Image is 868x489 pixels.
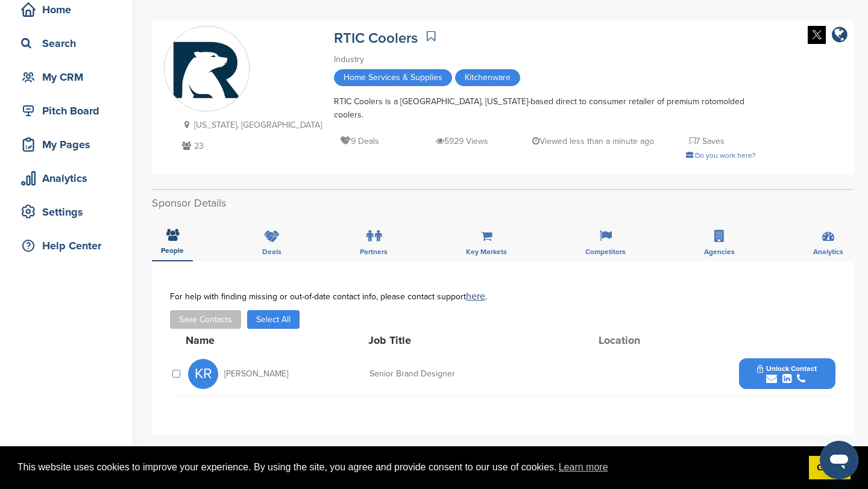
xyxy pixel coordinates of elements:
[466,290,485,302] a: here
[695,151,756,160] span: Do you work here?
[12,198,121,226] a: Settings
[340,134,379,149] p: 9 Deals
[12,30,121,57] a: Search
[334,53,756,66] div: Industry
[808,26,826,44] img: Twitter white
[12,131,121,158] a: My Pages
[813,248,843,255] span: Analytics
[757,364,817,373] span: Unlock Contact
[262,248,281,255] span: Deals
[18,33,121,54] div: Search
[334,30,418,47] a: RTIC Coolers
[368,335,549,346] div: Job Title
[599,335,689,346] div: Location
[179,139,322,154] p: 23
[743,356,831,392] button: Unlock Contact
[224,370,288,378] span: [PERSON_NAME]
[18,235,121,257] div: Help Center
[12,97,121,125] a: Pitch Board
[704,248,735,255] span: Agencies
[809,456,851,480] a: dismiss cookie message
[17,458,799,476] span: This website uses cookies to improve your experience. By using the site, you agree and provide co...
[18,100,121,122] div: Pitch Board
[18,66,121,88] div: My CRM
[161,247,184,254] span: People
[820,441,858,479] iframe: Button to launch messaging window
[370,370,550,378] div: Senior Brand Designer
[186,335,318,346] div: Name
[179,117,322,132] p: [US_STATE], [GEOGRAPHIC_DATA]
[18,167,121,189] div: Analytics
[690,134,725,149] p: 7 Saves
[188,359,218,389] span: KR
[12,63,121,91] a: My CRM
[152,195,854,211] h2: Sponsor Details
[686,151,756,160] a: Do you work here?
[455,69,520,86] span: Kitchenware
[585,248,626,255] span: Competitors
[532,134,654,149] p: Viewed less than a minute ago
[466,248,507,255] span: Key Markets
[334,69,452,86] span: Home Services & Supplies
[170,310,241,329] button: Save Contacts
[12,232,121,260] a: Help Center
[360,248,388,255] span: Partners
[436,134,488,149] p: 5929 Views
[247,310,300,329] button: Select All
[334,95,756,122] div: RTIC Coolers is a [GEOGRAPHIC_DATA], [US_STATE]-based direct to consumer retailer of premium roto...
[18,134,121,155] div: My Pages
[170,291,835,301] div: For help with finding missing or out-of-date contact info, please contact support .
[18,201,121,223] div: Settings
[12,164,121,192] a: Analytics
[832,26,848,46] a: company link
[557,458,610,476] a: learn more about cookies
[165,27,249,111] img: Sponsorpitch & RTIC Coolers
